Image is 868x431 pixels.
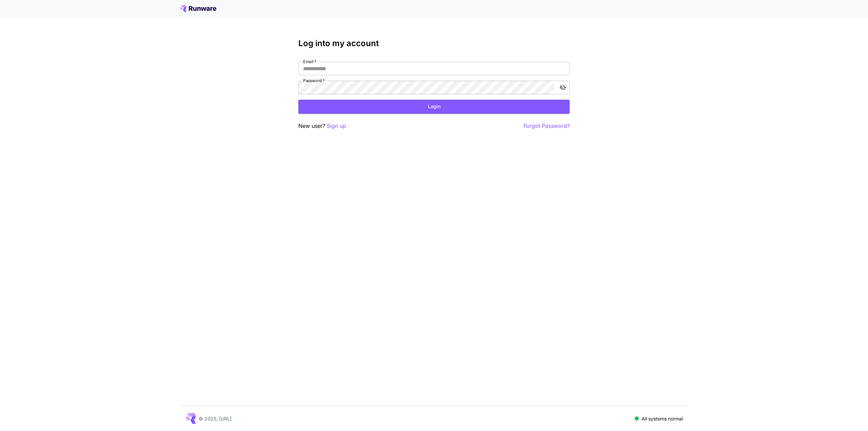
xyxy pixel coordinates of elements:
[199,415,232,422] p: © 2025, [URL]
[303,59,316,64] label: Email
[557,81,569,94] button: toggle password visibility
[642,415,683,422] p: All systems normal
[298,100,570,114] button: Login
[298,39,570,48] h3: Log into my account
[327,122,346,130] button: Sign up
[524,122,570,130] button: Forgot Password?
[303,78,325,83] label: Password
[298,122,346,130] p: New user?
